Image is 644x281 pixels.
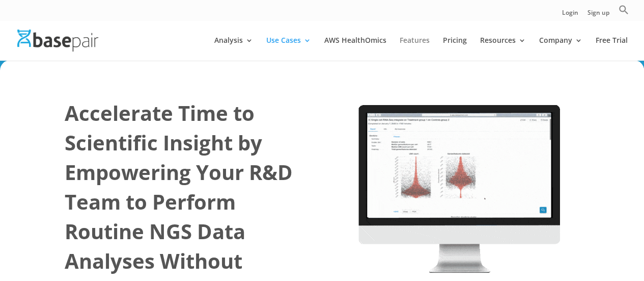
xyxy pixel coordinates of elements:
[266,37,311,61] a: Use Cases
[596,37,628,61] a: Free Trial
[619,5,629,20] a: Search Icon Link
[214,37,253,61] a: Analysis
[562,10,578,20] a: Login
[480,37,526,61] a: Resources
[17,30,98,52] img: Basepair
[400,37,430,61] a: Features
[443,37,467,61] a: Pricing
[539,37,582,61] a: Company
[449,208,632,269] iframe: Drift Widget Chat Controller
[619,5,629,15] svg: Search
[587,10,609,20] a: Sign up
[324,37,386,61] a: AWS HealthOmics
